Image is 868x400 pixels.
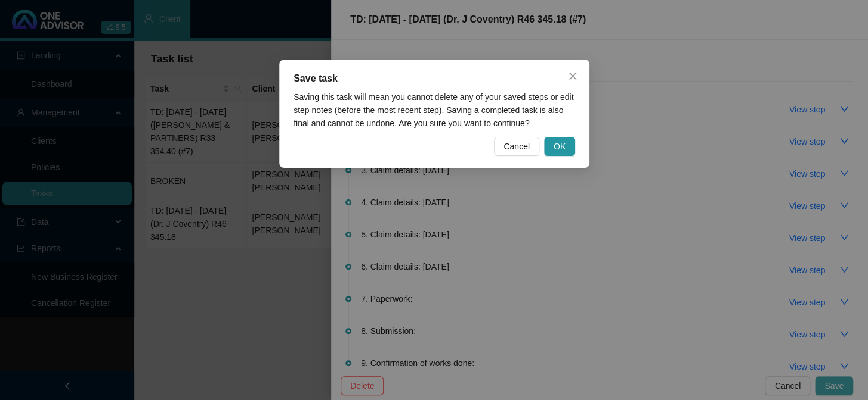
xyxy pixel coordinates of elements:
[553,140,565,153] span: OK
[503,140,530,153] span: Cancel
[563,67,582,86] button: Close
[494,137,539,156] button: Cancel
[568,71,577,81] span: close
[294,71,575,86] div: Save task
[294,90,575,130] div: Saving this task will mean you cannot delete any of your saved steps or edit step notes (before t...
[543,137,574,156] button: OK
